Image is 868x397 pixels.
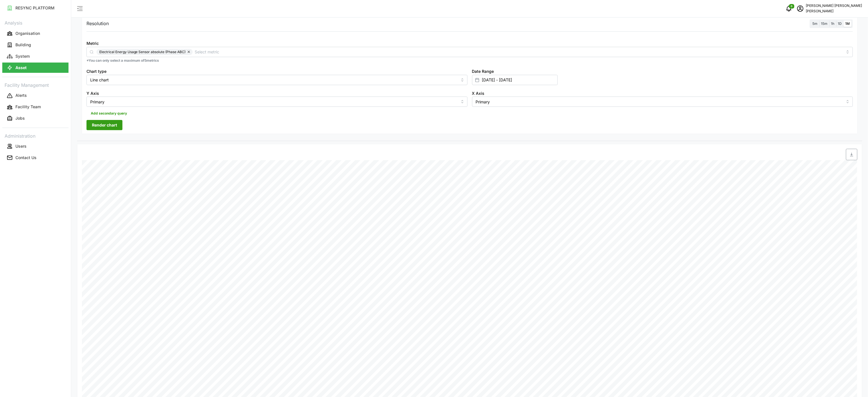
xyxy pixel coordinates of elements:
p: Users [15,143,27,149]
a: Jobs [2,113,69,124]
span: 1M [845,21,850,26]
span: 1D [838,21,842,26]
button: Facility Team [2,102,69,112]
a: RESYNC PLATFORM [2,2,69,14]
p: Building [15,42,31,48]
button: Building [2,40,69,50]
a: Contact Us [2,152,69,163]
button: RESYNC PLATFORM [2,3,69,13]
button: System [2,51,69,61]
span: Electrical Energy Usage Sensor absolute (Phase ABC) [99,49,186,55]
a: Asset [2,62,69,73]
span: 0 [791,4,793,8]
p: Organisation [15,31,40,36]
a: Alerts [2,90,69,101]
a: Organisation [2,28,69,39]
p: Resolution [86,20,109,27]
p: *You can only select a maximum of 5 metrics [86,58,853,63]
p: System [15,53,30,59]
a: Building [2,39,69,51]
button: Render chart [86,120,122,130]
p: Jobs [15,115,25,121]
p: Alerts [15,93,27,98]
div: Settings [77,14,862,141]
button: Jobs [2,113,69,124]
p: [PERSON_NAME] [806,9,862,14]
a: Users [2,141,69,152]
p: RESYNC PLATFORM [15,5,55,11]
p: Facility Team [15,104,41,110]
label: X Axis [472,90,485,97]
button: Users [2,141,69,151]
button: notifications [783,3,795,14]
p: Administration [2,131,69,140]
input: Select chart type [86,75,468,85]
p: Contact Us [15,155,37,161]
input: Select X axis [472,97,853,107]
a: System [2,51,69,62]
span: 1h [831,21,835,26]
button: Organisation [2,28,69,39]
span: 5m [813,21,818,26]
label: Date Range [472,68,494,75]
label: Metric [86,40,99,47]
input: Select Y axis [86,97,468,107]
p: [PERSON_NAME] [PERSON_NAME] [806,3,862,9]
button: Add secondary query [86,109,131,118]
p: Facility Management [2,81,69,89]
label: Y Axis [86,90,99,97]
span: Render chart [92,120,117,130]
button: Contact Us [2,153,69,163]
p: Asset [15,65,27,71]
input: Select metric [195,49,843,55]
span: Add secondary query [91,109,127,117]
label: Chart type [86,68,106,75]
span: 15m [821,21,828,26]
button: Alerts [2,91,69,101]
button: Asset [2,63,69,73]
input: Select date range [472,75,558,85]
button: schedule [795,3,806,14]
a: Facility Team [2,101,69,113]
p: Analysis [2,18,69,27]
